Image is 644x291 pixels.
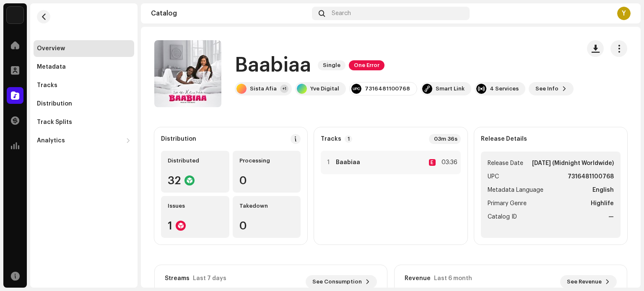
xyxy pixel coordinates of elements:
div: Last 7 days [193,275,226,282]
div: Y [617,7,631,20]
span: Search [332,10,351,17]
div: Catalog [151,10,309,17]
h1: Baabiaa [235,52,311,79]
strong: — [608,212,614,222]
span: Primary Genre [488,198,527,209]
re-m-nav-item: Tracks [34,77,134,94]
div: Yve Digital [310,85,339,92]
div: E [429,159,436,166]
span: Release Date [488,158,523,168]
div: Distribution [161,136,196,142]
div: Metadata [37,64,66,70]
div: Track Splits [37,119,72,126]
span: Metadata Language [488,185,543,195]
button: See Consumption [306,275,377,288]
strong: Highlife [591,198,614,209]
div: Tracks [37,82,57,89]
div: Distributed [168,157,223,164]
span: UPC [488,172,499,182]
div: Processing [239,157,294,164]
strong: [DATE] (Midnight Worldwide) [532,158,614,168]
strong: Baabiaa [336,159,360,166]
div: 4 Services [490,85,519,92]
div: Sista Afia [250,85,277,92]
re-m-nav-item: Track Splits [34,114,134,131]
div: 7316481100768 [365,85,410,92]
re-m-nav-dropdown: Analytics [34,132,134,149]
div: +1 [280,85,288,93]
div: Revenue [405,275,431,282]
span: See Info [535,80,558,97]
div: Distribution [37,100,72,107]
strong: Tracks [321,136,341,142]
re-m-nav-item: Overview [34,40,134,57]
re-m-nav-item: Metadata [34,59,134,75]
span: One Error [349,60,384,70]
p-badge: 1 [345,135,352,143]
strong: 7316481100768 [568,172,614,182]
div: 03m 36s [429,134,461,144]
strong: Release Details [481,136,527,142]
div: 03:36 [439,157,457,167]
div: Smart Link [436,85,465,92]
div: Last 6 month [434,275,472,282]
button: See Info [529,82,574,95]
span: Catalog ID [488,212,517,222]
div: Issues [168,203,223,209]
img: d2aa0cbd-a7c5-4415-a2db-d89cbbfee7ff [7,7,23,23]
div: Streams [165,275,190,282]
re-m-nav-item: Distribution [34,95,134,112]
span: Single [318,60,345,70]
button: See Revenue [560,275,617,288]
strong: English [592,185,614,195]
span: See Consumption [312,273,362,290]
div: Takedown [239,203,294,209]
span: See Revenue [567,273,602,290]
div: Analytics [37,137,65,144]
div: Overview [37,45,65,52]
